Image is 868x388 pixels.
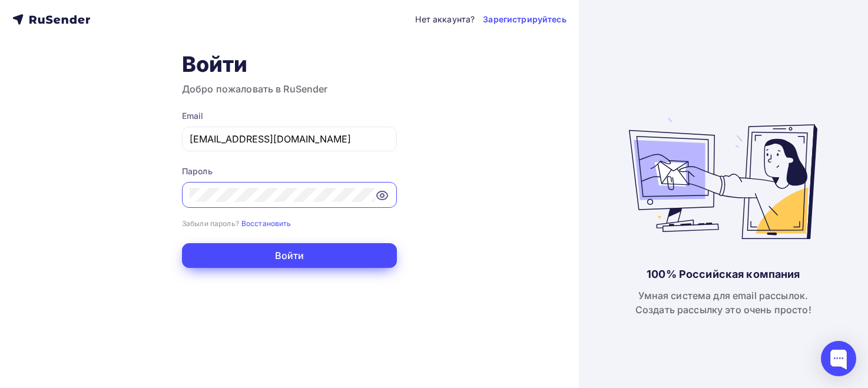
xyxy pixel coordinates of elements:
div: Нет аккаунта? [415,14,475,25]
div: Email [182,110,397,122]
small: Восстановить [241,219,291,228]
div: Умная система для email рассылок. Создать рассылку это очень просто! [635,288,811,317]
h1: Войти [182,51,397,77]
input: Укажите свой email [190,132,389,146]
button: Войти [182,243,397,268]
div: 100% Российская компания [647,267,800,281]
small: Забыли пароль? [182,219,239,228]
a: Зарегистрируйтесь [483,14,566,25]
h3: Добро пожаловать в RuSender [182,82,397,96]
a: Восстановить [241,218,291,228]
div: Пароль [182,165,397,177]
